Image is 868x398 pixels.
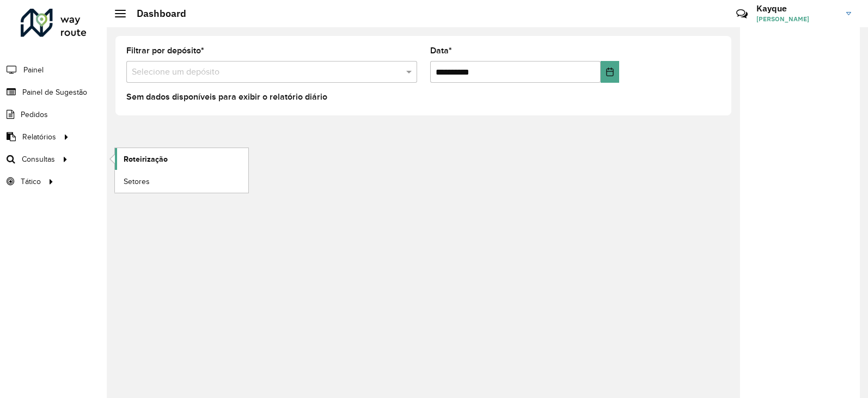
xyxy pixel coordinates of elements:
[21,109,48,120] span: Pedidos
[430,44,452,57] label: Data
[126,8,186,20] h2: Dashboard
[22,131,56,143] span: Relatórios
[115,170,248,192] a: Setores
[22,154,55,165] span: Consultas
[730,2,754,26] a: Contato Rápido
[23,64,44,76] span: Painel
[126,44,204,57] label: Filtrar por depósito
[124,154,168,165] span: Roteirização
[21,176,41,187] span: Tático
[115,148,248,170] a: Roteirização
[756,3,838,14] h3: Kayque
[22,87,87,98] span: Painel de Sugestão
[756,14,838,24] span: [PERSON_NAME]
[601,61,619,83] button: Choose Date
[126,90,327,103] label: Sem dados disponíveis para exibir o relatório diário
[124,176,150,187] span: Setores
